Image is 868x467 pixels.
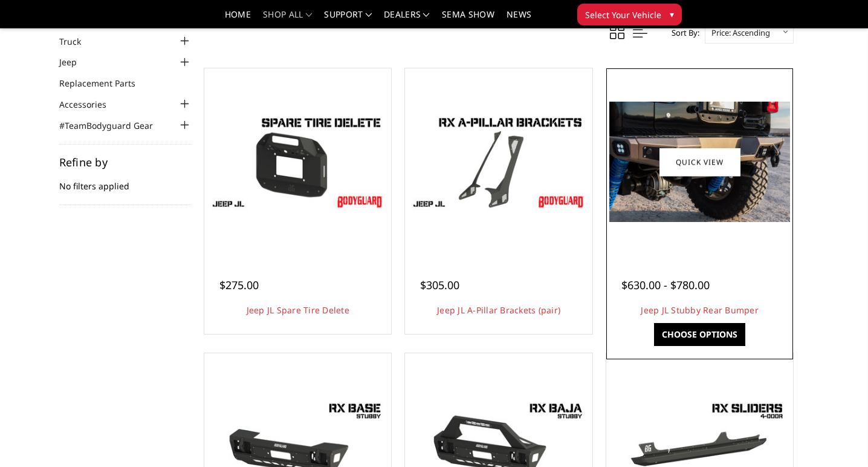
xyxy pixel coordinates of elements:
[59,119,168,132] a: #TeamBodyguard Gear
[659,148,740,176] a: Quick view
[442,10,494,28] a: SEMA Show
[384,10,430,28] a: Dealers
[225,10,251,28] a: Home
[59,157,192,205] div: No filters applied
[507,10,531,28] a: News
[219,278,259,292] span: $275.00
[247,304,349,316] a: Jeep JL Spare Tire Delete
[437,304,560,316] a: Jeep JL A-Pillar Brackets (pair)
[585,8,661,21] span: Select Your Vehicle
[59,35,96,48] a: Truck
[609,102,790,222] img: Jeep JL Stubby Rear Bumper
[670,8,674,21] span: ▾
[408,71,589,252] a: Jeep JL A-Pillar Brackets (pair) Jeep JL A-Pillar Brackets (pair)
[609,71,790,252] a: Jeep JL Stubby Rear Bumper Jeep JL Stubby Rear Bumper
[263,10,312,28] a: shop all
[324,10,372,28] a: Support
[59,157,192,168] h5: Refine by
[59,56,92,68] a: Jeep
[641,304,759,316] a: Jeep JL Stubby Rear Bumper
[59,77,151,90] a: Replacement Parts
[577,4,682,25] button: Select Your Vehicle
[621,278,710,292] span: $630.00 - $780.00
[59,98,121,111] a: Accessories
[654,323,745,346] a: Choose Options
[207,71,388,252] a: Jeep JL Spare Tire Delete Jeep JL Spare Tire Delete
[420,278,459,292] span: $305.00
[665,24,699,42] label: Sort By:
